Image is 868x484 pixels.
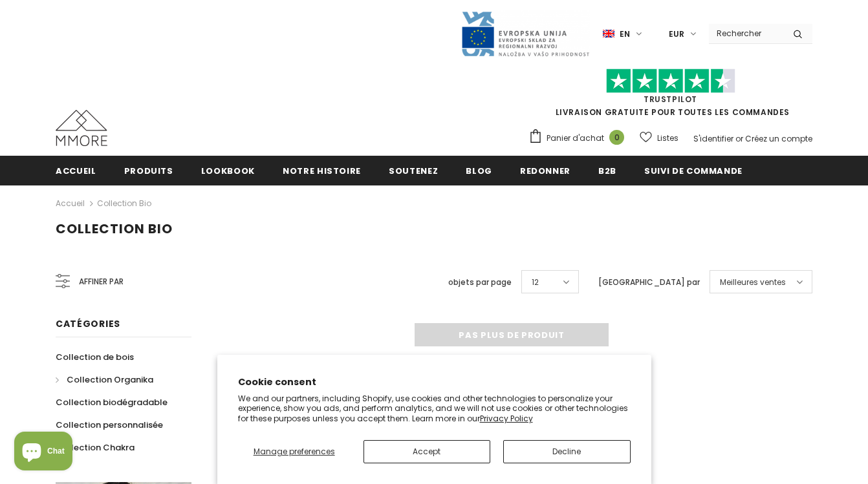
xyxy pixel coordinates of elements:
a: Notre histoire [283,156,361,185]
a: S'identifier [693,133,733,144]
input: Search Site [709,24,783,43]
a: Accueil [56,196,85,211]
span: Affiner par [79,275,124,289]
a: Produits [124,156,173,185]
p: We and our partners, including Shopify, use cookies and other technologies to personalize your ex... [238,394,631,424]
span: Collection Chakra [56,441,135,454]
span: Collection Bio [56,220,173,238]
h2: Cookie consent [238,375,631,389]
a: Blog [466,156,492,185]
label: [GEOGRAPHIC_DATA] par [598,276,700,289]
a: Redonner [520,156,570,185]
span: Collection personnalisée [56,419,163,431]
a: Collection biodégradable [56,391,168,414]
a: Lookbook [201,156,255,185]
img: i-lang-1.png [603,28,614,39]
span: Produits [124,165,173,177]
a: Panier d'achat 0 [528,129,631,148]
img: Javni Razpis [461,10,590,58]
a: Suivi de commande [644,156,743,185]
span: Collection de bois [56,351,134,363]
span: Listes [657,132,678,145]
a: Collection Chakra [56,436,135,459]
span: Collection Organika [67,374,153,386]
a: Privacy Policy [480,413,533,424]
img: Faites confiance aux étoiles pilotes [606,68,735,94]
a: Collection de bois [56,346,134,368]
button: Decline [503,440,630,463]
a: Créez un compte [745,133,812,144]
a: Collection Bio [97,198,151,209]
span: Meilleures ventes [720,276,786,289]
a: Accueil [56,156,96,185]
span: Manage preferences [254,446,335,457]
span: en [620,28,630,41]
a: Javni Razpis [461,28,590,39]
span: B2B [598,165,616,177]
span: Lookbook [201,165,255,177]
a: TrustPilot [644,94,697,105]
a: B2B [598,156,616,185]
a: Listes [640,127,678,149]
a: Collection Organika [56,368,153,391]
button: Accept [363,440,490,463]
span: Catégories [56,317,120,330]
span: Suivi de commande [644,165,743,177]
span: soutenez [389,165,438,177]
span: LIVRAISON GRATUITE POUR TOUTES LES COMMANDES [528,74,812,118]
span: EUR [669,28,684,41]
a: soutenez [389,156,438,185]
span: Blog [466,165,492,177]
img: Cas MMORE [56,110,107,146]
a: Collection personnalisée [56,414,163,436]
span: 0 [609,130,624,145]
span: Accueil [56,165,96,177]
span: Redonner [520,165,570,177]
inbox-online-store-chat: Shopify online store chat [10,432,76,474]
button: Manage preferences [238,440,351,463]
span: or [735,133,743,144]
span: Notre histoire [283,165,361,177]
span: 12 [532,276,539,289]
span: Panier d'achat [547,132,604,145]
span: Collection biodégradable [56,396,168,408]
label: objets par page [448,276,512,289]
